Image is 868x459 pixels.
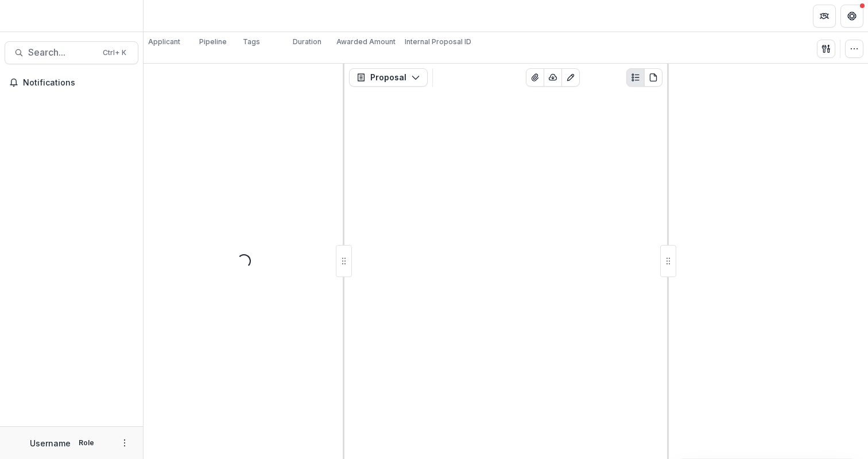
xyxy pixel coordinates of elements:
p: Applicant [148,37,180,47]
p: Tags [243,37,260,47]
button: Search... [5,41,138,64]
button: Partners [813,5,836,28]
p: Pipeline [199,37,227,47]
p: Duration [293,37,321,47]
button: Get Help [840,5,863,28]
div: Ctrl + K [100,46,129,59]
span: Notifications [23,78,134,88]
button: Proposal [349,68,428,87]
p: Username [30,437,71,449]
button: View Attached Files [526,68,544,87]
span: Search... [28,47,96,58]
button: Edit as form [561,68,580,87]
button: Notifications [5,73,138,92]
button: PDF view [644,68,662,87]
button: More [118,436,131,450]
p: Awarded Amount [336,37,396,47]
button: Plaintext view [626,68,645,87]
p: Internal Proposal ID [405,37,471,47]
p: Role [75,438,98,448]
